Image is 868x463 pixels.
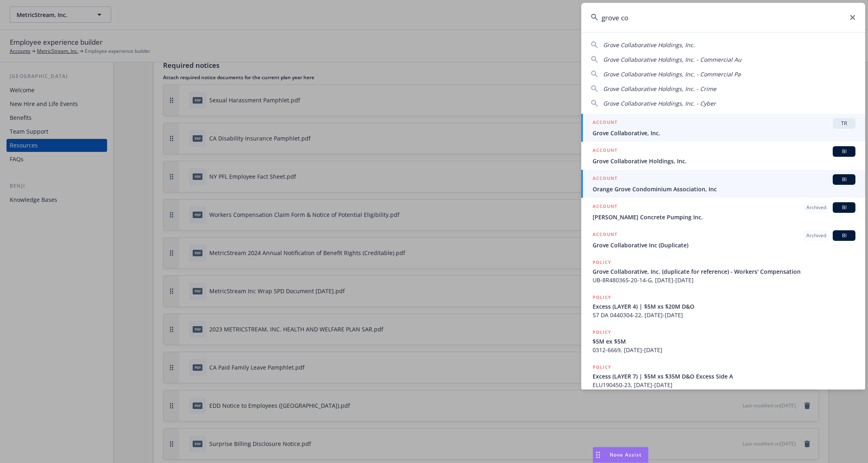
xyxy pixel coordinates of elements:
span: Archived [806,232,826,239]
span: Archived [806,204,826,211]
span: BI [836,176,852,183]
span: Excess (LAYER 7) | $5M xs $35M D&O Excess Side A [593,372,855,381]
span: Orange Grove Condominium Association, Inc [593,185,855,193]
span: BI [836,204,852,211]
span: ELU190450-23, [DATE]-[DATE] [593,381,855,389]
span: UB-8R480365-20-14-G, [DATE]-[DATE] [593,276,855,284]
a: POLICYGrove Collaborative, Inc. (duplicate for reference) - Workers' CompensationUB-8R480365-20-1... [581,254,865,289]
span: Nova Assist [610,451,642,458]
a: ACCOUNTArchivedBI[PERSON_NAME] Concrete Pumping Inc. [581,198,865,226]
span: 0312-6669, [DATE]-[DATE] [593,346,855,354]
span: Grove Collaborative Holdings, Inc. - Commercial Au [603,56,741,63]
a: POLICYExcess (LAYER 4) | $5M xs $20M D&O57 DA 0440304-22, [DATE]-[DATE] [581,289,865,324]
h5: ACCOUNT [593,230,617,240]
span: BI [836,232,852,239]
h5: POLICY [593,258,611,266]
h5: POLICY [593,328,611,336]
span: [PERSON_NAME] Concrete Pumping Inc. [593,213,855,221]
button: Nova Assist [593,447,649,463]
input: Search... [581,3,865,32]
h5: ACCOUNT [593,146,617,156]
h5: ACCOUNT [593,118,617,128]
h5: POLICY [593,363,611,371]
span: Grove Collaborative Holdings, Inc. - Crime [603,85,716,93]
a: ACCOUNTBIGrove Collaborative Holdings, Inc. [581,142,865,170]
h5: POLICY [593,293,611,301]
span: BI [836,148,852,155]
a: ACCOUNTBIOrange Grove Condominium Association, Inc [581,170,865,198]
span: $5M ex $5M [593,337,855,346]
span: 57 DA 0440304-22, [DATE]-[DATE] [593,311,855,319]
div: Drag to move [593,447,603,463]
a: ACCOUNTArchivedBIGrove Collaborative Inc (Duplicate) [581,226,865,254]
span: Excess (LAYER 4) | $5M xs $20M D&O [593,302,855,311]
span: Grove Collaborative Holdings, Inc. - Commercial Pa [603,70,741,78]
span: Grove Collaborative Holdings, Inc. [603,41,695,49]
a: POLICY$5M ex $5M0312-6669, [DATE]-[DATE] [581,324,865,359]
span: Grove Collaborative Holdings, Inc. [593,157,855,165]
a: ACCOUNTTRGrove Collaborative, Inc. [581,114,865,142]
span: Grove Collaborative Inc (Duplicate) [593,241,855,249]
span: Grove Collaborative, Inc. (duplicate for reference) - Workers' Compensation [593,267,855,276]
h5: ACCOUNT [593,174,617,184]
span: Grove Collaborative, Inc. [593,129,855,137]
span: Grove Collaborative Holdings, Inc. - Cyber [603,100,716,107]
span: TR [836,120,852,127]
a: POLICYExcess (LAYER 7) | $5M xs $35M D&O Excess Side AELU190450-23, [DATE]-[DATE] [581,359,865,394]
h5: ACCOUNT [593,202,617,212]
